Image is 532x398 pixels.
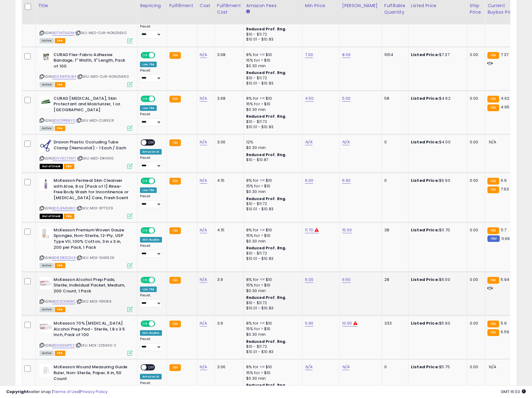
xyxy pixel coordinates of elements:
[200,320,207,326] a: N/A
[501,95,510,101] span: 4.62
[246,332,298,337] div: $0.30 min
[487,96,499,103] small: FBA
[54,364,129,383] b: McKesson Wound Measuring Guide Ruler, Non-Sterile, Paper, 6 in, 50 Count
[52,74,76,79] a: B003WP3U84
[154,228,164,233] span: OFF
[246,157,298,163] div: $10 - $10.87
[411,277,439,282] b: Listed Price:
[40,164,63,169] span: All listings that are currently out of stock and unavailable for purchase on Amazon
[470,52,480,58] div: 0.00
[305,277,314,283] a: 6.00
[246,238,298,244] div: $0.30 min
[246,376,298,381] div: $0.30 min
[169,277,181,284] small: FBA
[305,177,314,184] a: 6.00
[140,112,162,126] div: Preset:
[217,277,239,282] div: 3.9
[470,227,480,233] div: 0.00
[54,321,129,339] b: McKesson 70% [MEDICAL_DATA] Alcohol Prep Pad - Sterile, 1.8 x 3.5 Inch, Pack of 100
[246,207,298,212] div: $10.01 - $10.83
[411,227,439,233] b: Listed Price:
[487,178,499,185] small: FBA
[246,189,298,195] div: $0.30 min
[487,186,499,193] small: FBA
[342,52,351,58] a: 8.00
[140,374,162,379] div: Amazon AI
[40,139,133,168] div: ASIN:
[141,277,149,282] span: ON
[246,26,287,32] b: Reduced Prof. Rng.
[40,277,133,311] div: ASIN:
[411,364,439,370] b: Listed Price:
[200,364,207,370] a: N/A
[52,299,76,304] a: B002C64GXC
[140,337,162,351] div: Preset:
[411,139,439,145] b: Listed Price:
[140,293,162,307] div: Preset:
[40,178,52,190] img: 31SzYptg7JL._SL40_.jpg
[54,139,129,152] b: Dravon Plastic Occluding Tube Clamp (Hemostat) - 1 Each / Each
[55,307,65,312] span: FBA
[169,178,181,185] small: FBA
[246,139,298,145] div: 12%
[246,125,298,130] div: $10.01 - $10.83
[200,139,207,145] a: N/A
[246,37,298,42] div: $10.01 - $10.83
[40,96,133,130] div: ASIN:
[489,139,496,145] span: N/A
[40,351,54,356] span: All listings currently available for purchase on Amazon
[154,96,164,101] span: OFF
[154,321,164,326] span: OFF
[169,227,181,234] small: FBA
[487,104,499,111] small: FBA
[200,277,207,283] a: N/A
[501,186,509,192] span: 7.63
[342,227,352,233] a: 15.00
[246,295,287,300] b: Reduced Prof. Rng.
[246,178,298,183] div: 8% for <= $10
[76,343,116,348] span: | SKU: MCK-225940-2
[246,96,298,101] div: 8% for <= $10
[140,330,162,336] div: Win BuyBox
[217,96,239,101] div: 3.68
[246,364,298,370] div: 8% for <= $10
[140,194,162,208] div: Preset:
[246,52,298,58] div: 8% for <= $10
[246,81,298,86] div: $10.01 - $10.83
[305,52,313,58] a: 7.00
[140,286,157,292] div: Low. FBA
[169,96,181,103] small: FBA
[246,9,250,15] small: Amazon Fees.
[40,82,54,87] span: All listings currently available for purchase on Amazon
[246,70,287,75] b: Reduced Prof. Rng.
[76,206,113,211] span: | SKU: MCK-877029
[169,364,181,371] small: FBA
[140,68,162,82] div: Preset:
[246,101,298,107] div: 15% for > $10
[140,105,157,111] div: Low. FBA
[200,227,207,233] a: N/A
[411,177,439,183] b: Listed Price:
[200,52,207,58] a: N/A
[411,178,462,183] div: $6.90
[246,282,298,288] div: 15% for > $10
[246,76,298,81] div: $10 - $11.72
[169,139,181,146] small: FBA
[487,321,499,327] small: FBA
[411,364,462,370] div: $5.75
[246,277,298,282] div: 8% for <= $10
[501,236,510,242] span: 11.69
[140,237,162,243] div: Win BuyBox
[246,119,298,125] div: $10 - $11.72
[40,263,54,268] span: All listings currently available for purchase on Amazon
[487,52,499,59] small: FBA
[246,196,287,201] b: Reduced Prof. Rng.
[75,30,127,35] span: | SKU: MED-CUR-NON25650
[246,300,298,306] div: $10 - $11.72
[169,52,181,59] small: FBA
[411,277,462,282] div: $6.00
[40,227,133,268] div: ASIN:
[76,255,114,260] span: | SKU: MCK-1043629
[342,320,352,326] a: 10.00
[501,277,510,282] span: 5.94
